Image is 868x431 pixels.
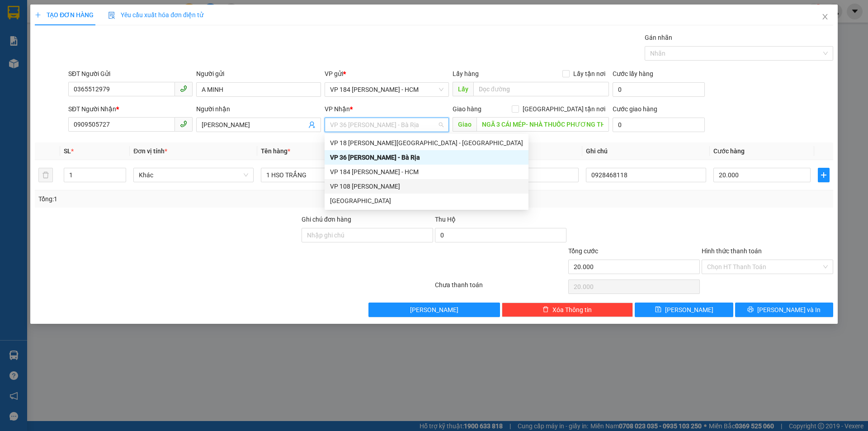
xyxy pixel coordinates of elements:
[180,85,187,92] span: phone
[261,168,381,182] input: VD: Bàn, Ghế
[330,152,523,162] div: VP 36 [PERSON_NAME] - Bà Rịa
[665,305,713,315] span: [PERSON_NAME]
[68,69,193,79] div: SĐT Người Gửi
[35,11,94,19] span: TẠO ĐƠN HÀNG
[613,118,705,132] input: Cước giao hàng
[38,194,335,204] div: Tổng: 1
[476,117,609,132] input: Dọc đường
[64,147,71,155] span: SL
[435,216,456,223] span: Thu Hộ
[325,105,350,113] span: VP Nhận
[325,194,528,208] div: Long hải
[180,120,187,128] span: phone
[133,147,167,155] span: Đơn vị tính
[453,82,473,96] span: Lấy
[552,305,592,315] span: Xóa Thông tin
[108,11,203,19] span: Yêu cầu xuất hóa đơn điện tử
[713,147,745,155] span: Cước hàng
[330,83,443,96] span: VP 184 Nguyễn Văn Trỗi - HCM
[519,104,609,114] span: [GEOGRAPHIC_DATA] tận nơi
[582,142,710,160] th: Ghi chú
[542,306,549,313] span: delete
[434,280,567,296] div: Chưa thanh toán
[502,303,633,317] button: deleteXóa Thông tin
[453,117,476,132] span: Giao
[139,168,248,182] span: Khác
[818,171,829,179] span: plus
[330,118,443,132] span: VP 36 Lê Thành Duy - Bà Rịa
[410,305,458,315] span: [PERSON_NAME]
[645,34,672,41] label: Gán nhãn
[757,305,821,315] span: [PERSON_NAME] và In
[38,168,53,182] button: delete
[568,247,598,255] span: Tổng cước
[302,216,351,223] label: Ghi chú đơn hàng
[613,105,657,113] label: Cước giao hàng
[812,5,838,30] button: Close
[330,167,523,177] div: VP 184 [PERSON_NAME] - HCM
[302,228,433,242] input: Ghi chú đơn hàng
[635,303,733,317] button: save[PERSON_NAME]
[702,247,762,255] label: Hình thức thanh toán
[261,147,290,155] span: Tên hàng
[108,12,115,19] img: icon
[747,306,754,313] span: printer
[325,69,449,79] div: VP gửi
[613,70,653,77] label: Cước lấy hàng
[473,82,609,96] input: Dọc đường
[325,150,528,165] div: VP 36 Lê Thành Duy - Bà Rịa
[613,82,705,97] input: Cước lấy hàng
[35,12,41,18] span: plus
[196,104,321,114] div: Người nhận
[586,168,706,182] input: Ghi Chú
[453,105,481,113] span: Giao hàng
[325,165,528,179] div: VP 184 Nguyễn Văn Trỗi - HCM
[196,69,321,79] div: Người gửi
[481,168,579,182] input: 0
[330,181,523,191] div: VP 108 [PERSON_NAME]
[325,136,528,150] div: VP 18 Nguyễn Thái Bình - Quận 1
[818,168,830,182] button: plus
[330,138,523,148] div: VP 18 [PERSON_NAME][GEOGRAPHIC_DATA] - [GEOGRAPHIC_DATA]
[308,121,316,128] span: user-add
[453,70,479,77] span: Lấy hàng
[655,306,661,313] span: save
[330,196,523,206] div: [GEOGRAPHIC_DATA]
[368,303,500,317] button: [PERSON_NAME]
[325,179,528,194] div: VP 108 Lê Hồng Phong - Vũng Tàu
[735,303,833,317] button: printer[PERSON_NAME] và In
[68,104,193,114] div: SĐT Người Nhận
[821,13,829,20] span: close
[570,69,609,79] span: Lấy tận nơi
